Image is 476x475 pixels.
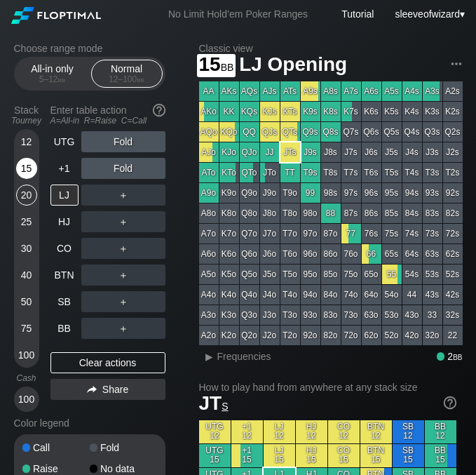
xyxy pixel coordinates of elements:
[321,305,341,325] div: 83o
[199,203,219,223] div: A8o
[341,305,361,325] div: 73o
[137,74,144,84] span: bb
[382,203,402,223] div: 85s
[199,326,219,345] div: A2o
[301,163,320,182] div: T9s
[382,142,402,162] div: J5s
[264,444,295,467] div: LJ 15
[14,43,165,54] h2: Choose range mode
[321,122,341,142] div: Q8s
[240,265,259,284] div: Q5o
[443,285,463,305] div: 42s
[260,203,280,223] div: J8o
[362,163,381,182] div: T6s
[382,122,402,142] div: Q5s
[402,326,422,345] div: 42o
[16,344,37,366] div: 100
[443,142,463,162] div: J2s
[199,43,463,54] h2: Classic view
[97,74,156,84] div: 12 – 100
[423,122,442,142] div: Q3s
[219,244,239,264] div: K6o
[301,244,320,264] div: 96o
[260,326,280,345] div: J2o
[16,389,37,410] div: 100
[219,203,239,223] div: K8o
[301,203,320,223] div: 98o
[423,244,442,264] div: 63s
[362,102,381,121] div: K6s
[16,131,37,152] div: 12
[362,285,381,305] div: 64o
[280,163,300,182] div: TT
[240,224,259,243] div: Q7o
[260,142,280,162] div: JJ
[402,142,422,162] div: J4s
[199,81,219,101] div: AA
[280,224,300,243] div: T7o
[240,326,259,345] div: Q2o
[382,244,402,264] div: 65s
[443,163,463,182] div: T2s
[402,224,422,243] div: 74s
[280,102,300,121] div: KTs
[50,185,79,206] div: LJ
[402,122,422,142] div: Q4s
[20,60,85,87] div: All-in only
[382,102,402,121] div: K5s
[219,265,239,284] div: K5o
[301,142,320,162] div: J9s
[321,81,341,101] div: A8s
[222,397,228,413] span: s
[362,81,381,101] div: A6s
[280,285,300,305] div: T4o
[393,420,424,443] div: SB 12
[395,8,460,20] span: sleeveofwizard
[240,122,259,142] div: QQ
[423,102,442,121] div: K3s
[22,443,90,453] div: Call
[423,203,442,223] div: 83s
[382,265,402,284] div: 55
[199,183,219,203] div: A9o
[341,285,361,305] div: 74o
[423,305,442,325] div: 33
[219,102,239,121] div: KK
[50,379,165,400] div: Share
[87,386,97,394] img: share.864f2f62.svg
[23,74,82,84] div: 5 – 12
[443,81,463,101] div: A2s
[280,203,300,223] div: T8o
[240,285,259,305] div: Q4o
[260,102,280,121] div: KJs
[81,318,165,339] div: ＋
[50,116,165,126] div: A=All-in R=Raise C=Call
[151,102,167,118] img: help.32db89a4.svg
[341,183,361,203] div: 97s
[360,420,392,443] div: BTN 12
[402,203,422,223] div: 84s
[362,224,381,243] div: 76s
[341,163,361,182] div: T7s
[443,122,463,142] div: Q2s
[240,142,259,162] div: QJo
[443,244,463,264] div: 62s
[199,122,219,142] div: AQo
[221,58,234,74] span: bb
[301,183,320,203] div: 99
[237,54,349,77] span: LJ Opening
[280,244,300,264] div: T6o
[321,265,341,284] div: 85o
[321,183,341,203] div: 98s
[81,291,165,312] div: ＋
[199,265,219,284] div: A5o
[50,158,79,179] div: +1
[443,224,463,243] div: 72s
[199,305,219,325] div: A3o
[81,265,165,286] div: ＋
[199,444,231,467] div: UTG 15
[443,326,463,345] div: 22
[437,351,463,362] div: 2
[402,183,422,203] div: 94s
[199,163,219,182] div: ATo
